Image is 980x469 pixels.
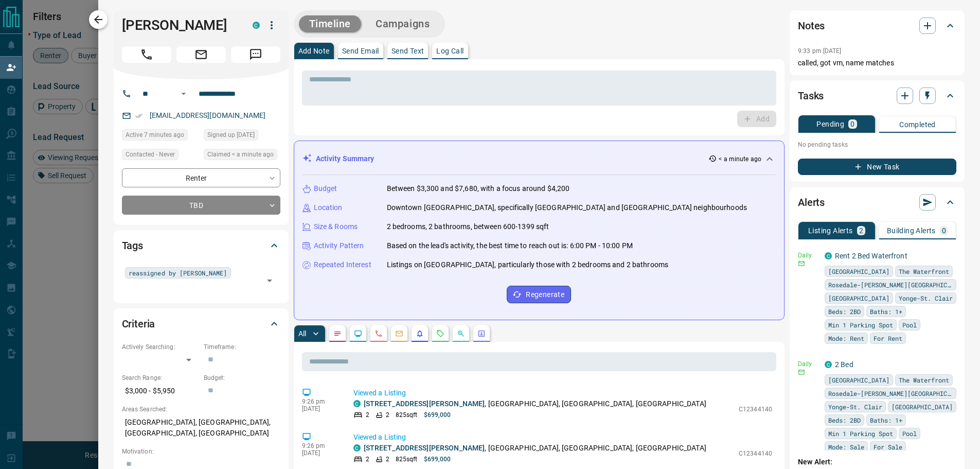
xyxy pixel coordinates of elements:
button: Regenerate [507,286,571,303]
p: Motivation: [122,447,280,456]
p: Budget: [204,373,280,383]
p: $699,000 [424,455,451,464]
div: TBD [122,196,280,215]
svg: Agent Actions [477,329,486,338]
p: 2 [859,227,863,234]
p: Actively Searching: [122,342,199,352]
p: No pending tasks [798,137,956,152]
p: Daily [798,359,818,369]
a: Rent 2 Bed Waterfront [835,252,907,260]
button: Open [177,88,190,100]
p: All [298,330,307,337]
div: Notes [798,13,956,38]
p: Viewed a Listing [353,388,773,398]
p: Activity Pattern [314,240,364,251]
h2: Notes [798,18,825,34]
p: 2 [386,410,389,420]
p: Budget [314,183,337,194]
svg: Listing Alerts [416,329,424,338]
p: 9:26 pm [302,398,338,405]
span: Min 1 Parking Spot [828,428,893,439]
p: , [GEOGRAPHIC_DATA], [GEOGRAPHIC_DATA], [GEOGRAPHIC_DATA] [364,398,706,409]
p: $699,000 [424,410,451,420]
p: called, got vm, name matches [798,58,956,68]
p: Based on the lead's activity, the best time to reach out is: 6:00 PM - 10:00 PM [387,240,633,251]
span: The Waterfront [899,375,949,385]
p: 0 [942,227,946,234]
p: Add Note [298,47,330,55]
div: condos.ca [253,22,260,29]
svg: Email [798,260,805,267]
span: Rosedale-[PERSON_NAME][GEOGRAPHIC_DATA] [828,388,953,398]
p: 9:26 pm [302,442,338,449]
h2: Tags [122,237,143,254]
h2: Criteria [122,316,155,332]
button: New Task [798,159,956,175]
p: C12344140 [739,405,772,414]
div: Sat Sep 07 2019 [204,129,280,144]
button: Open [262,273,277,288]
span: Pool [902,428,917,439]
span: Yonge-St. Clair [828,402,882,412]
p: Between $3,300 and $7,680, with a focus around $4,200 [387,183,570,194]
span: Min 1 Parking Spot [828,320,893,330]
div: Tags [122,233,280,258]
a: [EMAIL_ADDRESS][DOMAIN_NAME] [150,111,266,119]
span: Baths: 1+ [870,306,902,317]
p: Listing Alerts [808,227,853,234]
svg: Requests [436,329,444,338]
span: Rosedale-[PERSON_NAME][GEOGRAPHIC_DATA] [828,280,953,290]
p: Daily [798,251,818,260]
h2: Tasks [798,88,824,104]
div: Thu Aug 14 2025 [122,129,199,144]
span: Active 7 minutes ago [126,130,184,140]
p: C12344140 [739,449,772,458]
div: Thu Aug 14 2025 [204,149,280,163]
span: Message [231,46,280,63]
svg: Email Verified [135,112,142,119]
span: Call [122,46,171,63]
p: Log Call [436,47,464,55]
p: Send Email [342,47,379,55]
svg: Calls [375,329,383,338]
p: Size & Rooms [314,221,358,232]
p: Pending [816,120,844,128]
p: < a minute ago [719,154,761,164]
p: $3,000 - $5,950 [122,383,199,399]
span: reassigned by [PERSON_NAME] [129,268,227,278]
p: Areas Searched: [122,405,280,414]
p: 0 [850,120,854,128]
svg: Lead Browsing Activity [354,329,362,338]
p: 9:33 pm [DATE] [798,47,842,55]
svg: Notes [333,329,342,338]
span: Claimed < a minute ago [207,149,274,160]
p: Repeated Interest [314,259,371,270]
div: Activity Summary< a minute ago [302,149,776,168]
span: For Rent [874,333,902,343]
span: Mode: Sale [828,442,864,452]
a: [STREET_ADDRESS][PERSON_NAME] [364,399,485,408]
div: Renter [122,168,280,187]
span: Beds: 2BD [828,306,861,317]
span: [GEOGRAPHIC_DATA] [828,266,889,276]
p: [DATE] [302,449,338,457]
span: Mode: Rent [828,333,864,343]
span: Yonge-St. Clair [899,293,953,303]
span: Baths: 1+ [870,415,902,425]
svg: Email [798,369,805,376]
span: Signed up [DATE] [207,130,255,140]
span: For Sale [874,442,902,452]
p: Viewed a Listing [353,432,773,443]
div: Alerts [798,190,956,215]
p: Building Alerts [887,227,936,234]
p: [GEOGRAPHIC_DATA], [GEOGRAPHIC_DATA], [GEOGRAPHIC_DATA], [GEOGRAPHIC_DATA] [122,414,280,442]
a: [STREET_ADDRESS][PERSON_NAME] [364,444,485,452]
div: condos.ca [353,400,361,407]
p: Listings on [GEOGRAPHIC_DATA], particularly those with 2 bedrooms and 2 bathrooms [387,259,669,270]
span: [GEOGRAPHIC_DATA] [828,375,889,385]
p: 2 bedrooms, 2 bathrooms, between 600-1399 sqft [387,221,549,232]
p: , [GEOGRAPHIC_DATA], [GEOGRAPHIC_DATA], [GEOGRAPHIC_DATA] [364,443,706,454]
p: 2 [366,410,369,420]
svg: Emails [395,329,403,338]
p: New Alert: [798,457,956,467]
